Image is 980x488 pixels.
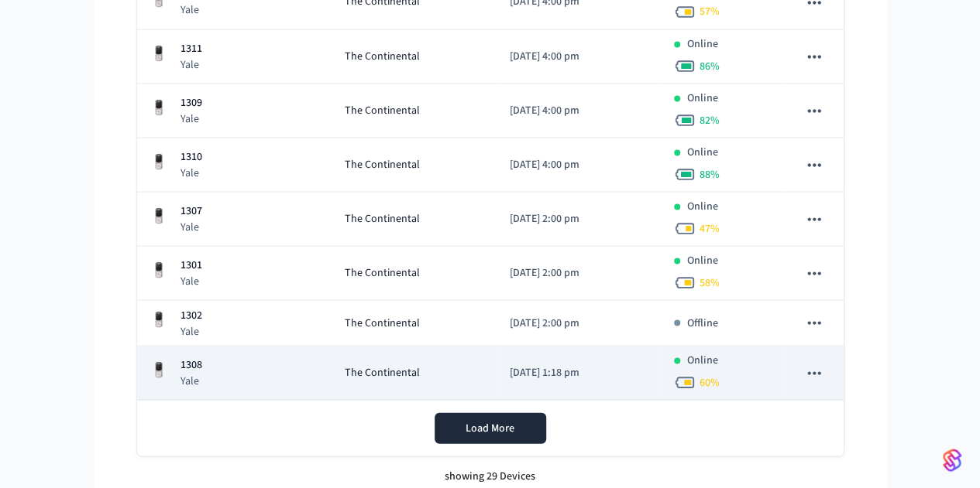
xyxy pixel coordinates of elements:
p: Yale [181,219,202,234]
p: [DATE] 4:00 pm [510,102,650,118]
p: Yale [181,373,202,388]
span: 58 % [699,275,719,290]
p: Online [686,90,717,106]
p: 1301 [181,257,202,273]
p: Yale [181,111,202,126]
span: The Continental [345,364,420,381]
span: 82 % [699,112,719,128]
p: [DATE] 2:00 pm [510,264,650,281]
p: Online [686,252,717,268]
img: Yale Assure Touchscreen Wifi Smart Lock, Satin Nickel, Front [150,261,168,279]
span: The Continental [345,210,420,227]
span: 86 % [699,58,719,73]
p: 1307 [181,203,202,219]
p: 1311 [181,40,202,56]
span: The Continental [345,315,420,331]
p: Online [686,144,717,160]
img: SeamLogoGradient.69752ec5.svg [943,448,961,473]
p: Yale [181,273,202,288]
p: Offline [686,315,717,331]
span: The Continental [345,264,420,281]
span: The Continental [345,102,420,118]
img: Yale Assure Touchscreen Wifi Smart Lock, Satin Nickel, Front [150,44,168,63]
span: Load More [466,420,514,435]
span: The Continental [345,48,420,64]
p: Yale [181,323,202,339]
span: 57 % [699,4,719,19]
p: [DATE] 4:00 pm [510,48,650,64]
p: [DATE] 1:18 pm [510,364,650,381]
img: Yale Assure Touchscreen Wifi Smart Lock, Satin Nickel, Front [150,98,168,117]
p: 1310 [181,148,202,165]
span: The Continental [345,156,420,172]
p: Yale [181,165,202,180]
img: Yale Assure Touchscreen Wifi Smart Lock, Satin Nickel, Front [150,206,168,225]
span: 47 % [699,220,719,236]
p: [DATE] 2:00 pm [510,210,650,227]
p: 1308 [181,357,202,373]
img: Yale Assure Touchscreen Wifi Smart Lock, Satin Nickel, Front [150,310,168,329]
button: Load More [435,412,546,443]
p: [DATE] 2:00 pm [510,315,650,331]
p: Online [686,352,717,368]
p: Yale [181,56,202,72]
p: Yale [181,2,202,18]
p: [DATE] 4:00 pm [510,156,650,172]
span: 88 % [699,166,719,182]
p: Online [686,198,717,214]
p: 1309 [181,94,202,111]
p: Online [686,36,717,52]
span: 60 % [699,374,719,390]
img: Yale Assure Touchscreen Wifi Smart Lock, Satin Nickel, Front [150,360,168,379]
p: 1302 [181,307,202,323]
img: Yale Assure Touchscreen Wifi Smart Lock, Satin Nickel, Front [150,152,168,171]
